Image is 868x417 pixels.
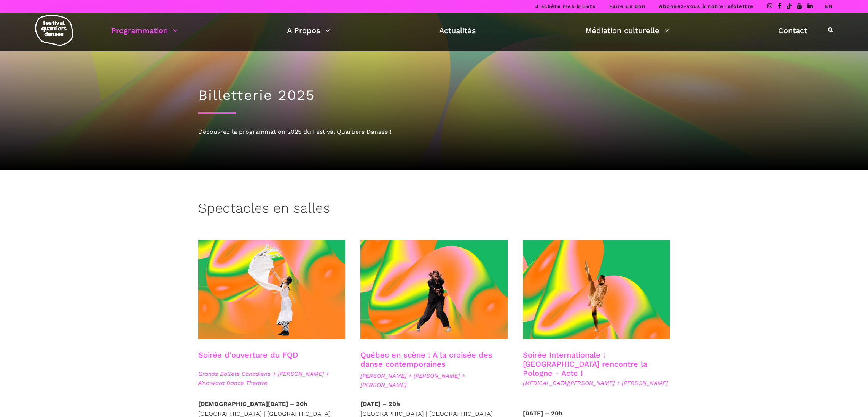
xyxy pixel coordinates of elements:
a: Soirée Internationale : [GEOGRAPHIC_DATA] rencontre la Pologne - Acte I [523,350,647,378]
a: Québec en scène : À la croisée des danse contemporaines [360,350,492,369]
h1: Billetterie 2025 [198,87,670,104]
div: Découvrez la programmation 2025 du Festival Quartiers Danses ! [198,127,670,137]
a: Abonnez-vous à notre infolettre [659,3,753,9]
strong: [DATE] – 20h [360,400,400,407]
h3: Spectacles en salles [198,200,330,219]
span: Grands Ballets Canadiens + [PERSON_NAME] + A'no:wara Dance Theatre [198,369,346,388]
span: [MEDICAL_DATA][PERSON_NAME] + [PERSON_NAME] [523,379,670,388]
a: Actualités [439,24,476,37]
span: [PERSON_NAME] + [PERSON_NAME] + [PERSON_NAME] [360,371,508,390]
a: Faire un don [609,3,645,9]
a: Contact [778,24,807,37]
a: Médiation culturelle [585,24,669,37]
strong: [DATE] – 20h [523,410,562,417]
a: J’achète mes billets [535,3,596,9]
strong: [DEMOGRAPHIC_DATA][DATE] – 20h [198,400,307,407]
a: EN [825,3,833,9]
a: A Propos [287,24,330,37]
img: logo-fqd-med [35,15,73,46]
a: Programmation [111,24,178,37]
a: Soirée d'ouverture du FQD [198,350,298,359]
